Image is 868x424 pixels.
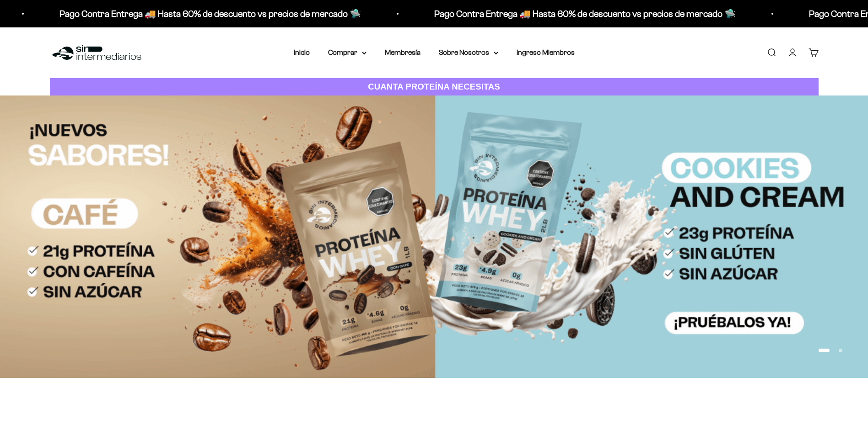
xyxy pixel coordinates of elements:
[517,48,575,56] a: Ingreso Miembros
[385,48,421,56] a: Membresía
[368,82,500,91] strong: CUANTA PROTEÍNA NECESITAS
[50,6,351,21] p: Pago Contra Entrega 🚚 Hasta 60% de descuento vs precios de mercado 🛸
[294,48,310,56] a: Inicio
[439,47,498,58] summary: Sobre Nosotros
[328,47,367,58] summary: Comprar
[50,78,819,96] a: CUANTA PROTEÍNA NECESITAS
[425,6,726,21] p: Pago Contra Entrega 🚚 Hasta 60% de descuento vs precios de mercado 🛸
